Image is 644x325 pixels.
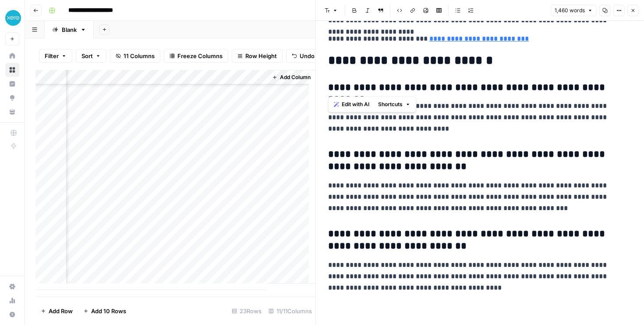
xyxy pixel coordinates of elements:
button: Shortcuts [375,99,414,110]
span: 1,460 words [555,7,585,14]
span: 11 Columns [124,52,155,60]
span: Add 10 Rows [91,307,126,315]
span: Undo [300,52,315,60]
button: Add Row [35,304,78,318]
span: Edit with AI [342,100,369,108]
span: Freeze Columns [177,52,223,60]
a: Home [5,49,19,63]
a: Settings [5,280,19,294]
span: Filter [45,52,59,60]
a: Blank [45,21,94,38]
span: Shortcuts [378,100,403,108]
button: Filter [39,49,72,63]
span: Row Height [245,52,277,60]
button: Sort [76,49,106,63]
button: Freeze Columns [164,49,228,63]
button: Row Height [232,49,283,63]
span: Add Column [280,73,311,81]
a: Usage [5,294,19,308]
button: Help + Support [5,308,19,322]
a: Opportunities [5,91,19,105]
span: Sort [81,52,93,60]
a: Your Data [5,105,19,119]
a: Insights [5,77,19,91]
a: Browse [5,63,19,77]
button: 11 Columns [110,49,160,63]
button: Workspace: XeroOps [5,7,19,29]
button: Edit with AI [330,99,373,110]
button: Add Column [269,72,314,83]
span: Add Row [49,307,73,315]
button: Undo [286,49,320,63]
button: 1,460 words [551,5,597,16]
div: 11/11 Columns [265,304,315,318]
button: Add 10 Rows [78,304,131,318]
img: XeroOps Logo [5,10,21,26]
div: Blank [62,25,77,34]
div: 23 Rows [228,304,265,318]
